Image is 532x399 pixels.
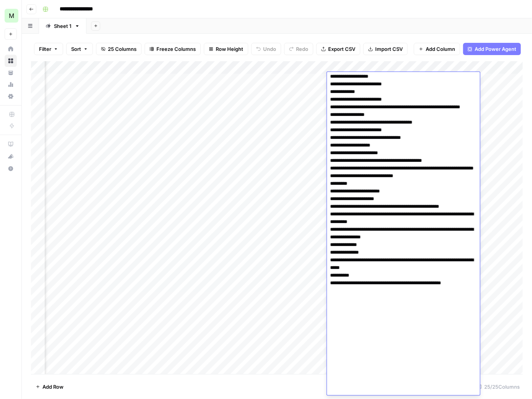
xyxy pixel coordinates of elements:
span: Add Column [426,45,455,53]
a: Your Data [5,67,17,79]
button: What's new? [5,150,17,163]
button: Undo [251,43,281,55]
span: Export CSV [328,45,355,53]
span: Add Power Agent [475,45,516,53]
button: Workspace: Mailjet [5,6,17,25]
button: Export CSV [316,43,360,55]
button: 25 Columns [96,43,142,55]
button: Add Power Agent [463,43,521,55]
span: Sort [71,45,81,53]
button: Add Column [414,43,460,55]
button: Row Height [204,43,248,55]
span: Filter [39,45,51,53]
button: Freeze Columns [145,43,201,55]
span: Row Height [216,45,243,53]
button: Help + Support [5,163,17,175]
button: Filter [34,43,63,55]
span: Add Row [42,383,63,391]
span: Import CSV [375,45,403,53]
span: Freeze Columns [156,45,196,53]
button: Sort [66,43,93,55]
button: Import CSV [363,43,408,55]
span: 25 Columns [108,45,137,53]
button: Add Row [31,381,68,393]
a: Usage [5,78,17,91]
div: What's new? [5,151,16,162]
div: Sheet 1 [54,22,72,30]
a: Home [5,43,17,55]
a: AirOps Academy [5,138,17,150]
a: Settings [5,90,17,103]
div: 25/25 Columns [474,381,523,393]
a: Browse [5,55,17,67]
span: Undo [263,45,276,53]
span: Redo [296,45,308,53]
button: Redo [284,43,313,55]
span: M [9,11,14,20]
a: Sheet 1 [39,18,86,34]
